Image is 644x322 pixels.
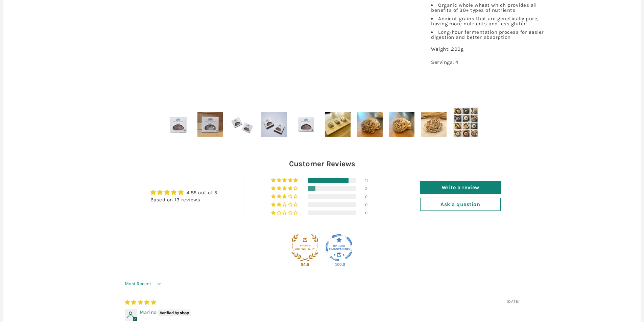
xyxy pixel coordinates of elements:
p: Weight: 200g [431,45,546,53]
h2: Customer Reviews [125,158,520,169]
div: Average rating is 4.85 stars [150,189,217,196]
img: Organic Ancient Grain Sourdough Noodles [230,112,255,137]
li: Long-hour fermentation process for easier digestion and better absorption [431,30,546,40]
img: Judge.me Bronze Authentic Shop medal [291,234,318,261]
img: Organic Ancient Grain Sourdough Noodles [166,112,191,137]
img: Organic Ancient Grain Sourdough Noodles [453,107,478,137]
img: Organic Ancient Grain Sourdough Noodles [325,112,351,137]
select: Sort dropdown [125,277,163,291]
span: [DATE] [507,299,520,304]
img: Organic Ancient Grain Sourdough Noodles [421,112,447,137]
img: Judge.me Diamond Transparent Shop medal [326,234,353,261]
div: 11 [365,178,373,183]
img: Verified by Shop [158,309,191,316]
div: Diamond Transparent Shop. Published 100% of verified reviews received in total [326,234,353,261]
a: Judge.me Bronze Authentic Shop medal 84.6 [291,234,318,261]
a: Write a review [420,181,501,194]
img: Organic Ancient Grain Sourdough Noodles [357,112,383,137]
a: Judge.me Diamond Transparent Shop medal 100.0 [326,234,353,261]
p: Servings: 4 [431,58,546,66]
img: Organic Ancient Grain Sourdough Noodles [197,112,223,137]
li: Ancient grains that are genetically pure, having more nutrients and less gluten [431,16,546,26]
div: 100.0 [334,262,344,267]
div: Bronze Authentic Shop. At least 80% of published reviews are verified reviews [291,234,318,261]
a: 4.85 out of 5 [187,190,217,196]
div: 15% (2) reviews with 4 star rating [271,186,299,191]
span: Marina [140,309,157,315]
div: 2 [365,186,373,191]
img: Organic Ancient Grain Sourdough Noodles [293,112,319,137]
img: Organic Ancient Grain Sourdough Noodles [389,112,414,137]
div: Based on 13 reviews [150,196,217,203]
img: Organic Ancient Grain Sourdough Noodles [261,112,287,137]
span: 5 star review [125,299,157,305]
div: 84.6 [300,262,310,267]
div: 85% (11) reviews with 5 star rating [271,178,299,183]
a: Ask a question [420,198,501,211]
li: Organic whole wheat which provides all benefits of 30+ types of nutrients [431,3,546,13]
